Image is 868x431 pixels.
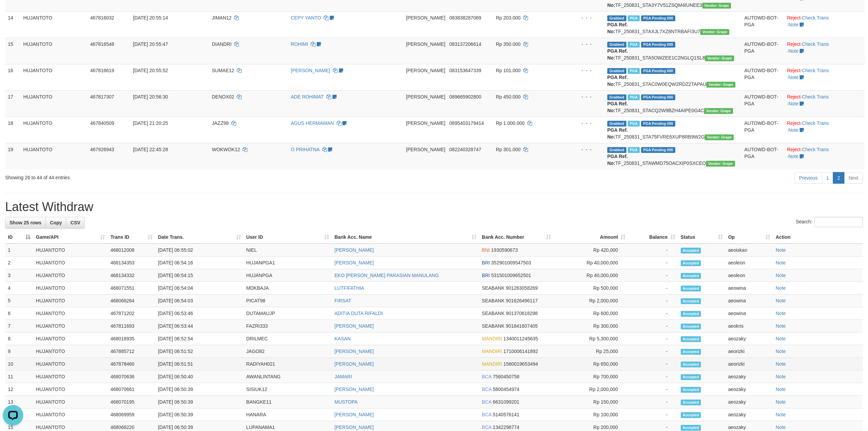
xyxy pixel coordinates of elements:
[244,295,332,307] td: PICAT98
[776,336,786,341] a: Note
[406,41,445,47] span: [PERSON_NAME]
[335,260,374,265] a: [PERSON_NAME]
[108,345,155,358] td: 467885712
[700,29,729,35] span: Vendor URL: https://settle31.1velocity.biz
[554,269,628,282] td: Rp 40,000,000
[554,307,628,320] td: Rp 600,000
[776,260,786,265] a: Note
[335,361,374,367] a: [PERSON_NAME]
[787,147,801,152] a: Reject
[155,307,243,320] td: [DATE] 06:53:46
[5,332,33,345] td: 8
[776,361,786,367] a: Note
[784,11,865,38] td: · ·
[90,15,114,21] span: 467816032
[788,75,799,80] a: Note
[725,295,773,307] td: aeowina
[406,68,445,73] span: [PERSON_NAME]
[335,387,374,392] a: [PERSON_NAME]
[628,121,640,127] span: Marked by aeori
[5,171,356,181] div: Showing 26 to 44 of 44 entries
[563,41,602,48] div: - - -
[291,41,308,47] a: ROHIMI
[33,320,108,332] td: HUJANTOTO
[784,117,865,143] td: · ·
[725,345,773,358] td: aeorizki
[705,55,734,61] span: Vendor URL: https://settle31.1velocity.biz
[641,15,675,21] span: PGA Pending
[90,68,114,73] span: 467816619
[788,101,799,106] a: Note
[776,273,786,278] a: Note
[628,295,678,307] td: -
[681,324,701,329] span: Accepted
[844,172,863,184] a: Next
[776,323,786,329] a: Note
[3,3,23,23] button: Open LiveChat chat widget
[704,108,733,114] span: Vendor URL: https://settle31.1velocity.biz
[21,143,87,169] td: HUJANTOTO
[70,220,80,225] span: CSV
[784,143,865,169] td: · ·
[155,295,243,307] td: [DATE] 06:54:03
[21,117,87,143] td: HUJANTOTO
[108,320,155,332] td: 467811693
[628,94,640,100] span: Marked by aeokris
[491,260,531,265] span: Copy 352901009547503 to clipboard
[681,362,701,367] span: Accepted
[725,244,773,257] td: aeoiskan
[496,68,520,73] span: Rp 101.000
[33,257,108,269] td: HUJANTOTO
[5,38,21,64] td: 15
[776,311,786,316] a: Note
[33,269,108,282] td: HUJANTOTO
[449,68,481,73] span: Copy 083153647339 to clipboard
[787,94,801,100] a: Reject
[776,349,786,354] a: Note
[212,94,234,100] span: DENOX02
[449,120,484,126] span: Copy 0895403179414 to clipboard
[133,41,168,47] span: [DATE] 20:55:47
[607,42,626,48] span: Grabbed
[335,285,364,291] a: LUTFIFATHIA
[155,320,243,332] td: [DATE] 06:53:44
[482,323,504,329] span: SEABANK
[244,358,332,370] td: RADIYAH021
[21,64,87,90] td: HUJANTOTO
[335,336,351,341] a: KASAN
[155,332,243,345] td: [DATE] 06:52:54
[496,94,520,100] span: Rp 450.000
[108,307,155,320] td: 467871202
[784,64,865,90] td: · ·
[605,64,742,90] td: TF_250831_STAC0W0EQW2RDZ2TAPAU
[554,244,628,257] td: Rp 420,000
[5,257,33,269] td: 2
[607,121,626,127] span: Grabbed
[607,48,628,61] b: PGA Ref. No:
[563,146,602,153] div: - - -
[108,370,155,383] td: 468070636
[681,311,701,317] span: Accepted
[607,68,626,74] span: Grabbed
[482,285,504,291] span: SEABANK
[678,231,725,244] th: Status: activate to sort column ascending
[628,68,640,74] span: Marked by aeokris
[21,11,87,38] td: HUJANTOTO
[335,425,374,430] a: [PERSON_NAME]
[628,231,678,244] th: Balance: activate to sort column ascending
[833,172,844,184] a: 2
[681,298,701,304] span: Accepted
[5,143,21,169] td: 19
[90,94,114,100] span: 467817307
[335,399,358,405] a: MUSTOPA
[108,282,155,295] td: 468071551
[496,15,520,21] span: Rp 203.000
[5,231,33,244] th: ID: activate to sort column descending
[5,307,33,320] td: 6
[802,15,829,21] a: Check Trans
[742,117,784,143] td: AUTOWD-BOT-PGA
[628,42,640,48] span: Marked by aeokris
[244,345,332,358] td: JAGO82
[554,345,628,358] td: Rp 25,000
[788,127,799,133] a: Note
